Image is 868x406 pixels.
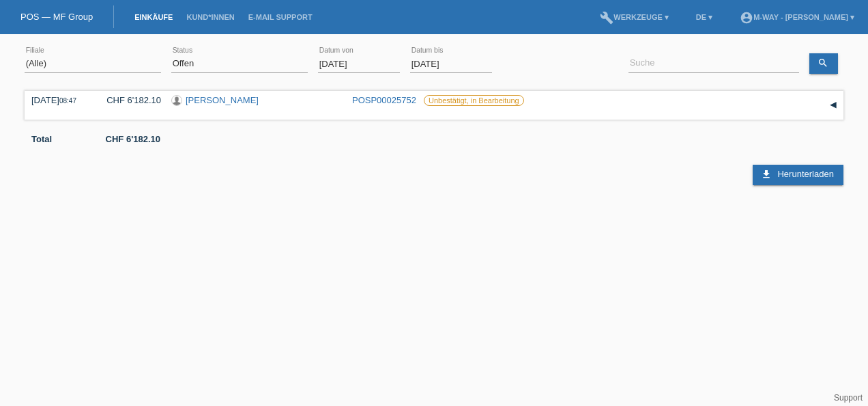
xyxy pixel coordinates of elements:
a: search [809,53,838,74]
a: Support [834,393,863,403]
b: Total [31,134,52,144]
a: POSP00025752 [352,95,416,105]
span: Herunterladen [777,169,833,179]
b: CHF 6'182.10 [106,134,160,144]
label: Unbestätigt, in Bearbeitung [424,95,524,106]
div: auf-/zuklappen [823,95,843,116]
a: [PERSON_NAME] [186,95,259,105]
div: CHF 6'182.10 [96,95,161,105]
span: 08:47 [59,97,76,105]
a: E-Mail Support [242,13,319,21]
a: account_circlem-way - [PERSON_NAME] ▾ [733,13,861,21]
div: [DATE] [31,95,86,105]
a: download Herunterladen [753,165,843,185]
a: Kund*innen [179,13,241,21]
a: buildWerkzeuge ▾ [593,13,676,21]
i: search [818,57,828,68]
i: account_circle [740,11,753,25]
a: Einkäufe [128,13,179,21]
a: DE ▾ [689,13,719,21]
a: POS — MF Group [20,12,93,22]
i: build [600,11,613,25]
i: download [761,169,772,180]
